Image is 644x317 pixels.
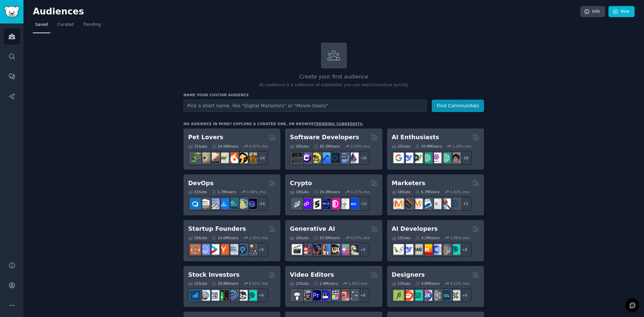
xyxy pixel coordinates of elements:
div: No audience in mind? Explore a curated one, or browse . [183,121,364,126]
img: azuredevops [190,199,201,209]
img: CryptoNews [339,199,349,209]
img: editors [301,290,312,301]
img: learnjavascript [311,153,321,163]
img: bigseo [403,199,413,209]
div: + 9 [254,243,268,257]
img: premiere [311,290,321,301]
img: AIDevelopersSociety [450,244,460,255]
img: herpetology [190,153,201,163]
img: growmybusiness [247,244,257,255]
img: OnlineMarketing [450,199,460,209]
h2: Software Developers [290,133,359,142]
img: 0xPolygon [301,199,312,209]
div: + 14 [254,197,268,211]
img: googleads [431,199,441,209]
h3: Name your custom audience [183,93,484,97]
img: Docker_DevOps [209,199,219,209]
img: dividends [190,290,201,301]
img: OpenAIDev [431,153,441,163]
div: 19.2M Users [314,190,340,194]
img: AWS_Certified_Experts [200,199,210,209]
img: AskComputerScience [339,153,349,163]
a: New [608,6,635,17]
div: 0.22 % /mo [450,281,469,286]
img: DreamBooth [348,244,359,255]
img: UI_Design [412,290,423,301]
h2: Crypto [290,179,312,188]
div: 0.55 % /mo [249,281,268,286]
div: 21 Sub s [188,190,207,194]
img: defi_ [348,199,359,209]
a: trending subreddits [314,122,362,126]
div: + 8 [458,243,472,257]
img: Youtubevideo [339,290,349,301]
img: ballpython [200,153,210,163]
div: + 9 [356,243,370,257]
div: 26 Sub s [290,144,309,149]
div: 25 Sub s [392,144,411,149]
img: starryai [339,244,349,255]
img: Emailmarketing [422,199,432,209]
h2: Marketers [392,179,425,188]
div: 1.41 % /mo [348,281,368,286]
a: Info [580,6,605,17]
img: MistralAI [422,244,432,255]
img: ArtificalIntelligence [450,153,460,163]
div: 0.21 % /mo [351,190,370,194]
img: AskMarketing [412,199,423,209]
span: Trending [83,22,101,28]
div: 1.01 % /mo [450,190,469,194]
img: software [292,153,302,163]
div: + 8 [254,288,268,302]
h2: Generative AI [290,225,335,233]
div: 4.2M Users [415,235,440,240]
div: 2.46 % /mo [450,235,469,240]
div: 24.5M Users [212,144,238,149]
img: iOSProgramming [320,153,330,163]
div: 1.60 % /mo [247,190,266,194]
img: ValueInvesting [200,290,210,301]
div: + 12 [356,197,370,211]
h2: AI Enthusiasts [392,133,439,142]
img: GummySearch logo [4,6,19,18]
img: typography [393,290,404,301]
img: AItoolsCatalog [412,153,423,163]
a: Curated [55,19,76,33]
img: Forex [209,290,219,301]
img: leopardgeckos [209,153,219,163]
img: PetAdvice [237,153,248,163]
div: + 11 [458,197,472,211]
img: technicalanalysis [247,290,257,301]
div: 20.9M Users [415,144,442,149]
img: OpenSourceAI [431,244,441,255]
img: sdforall [320,244,330,255]
button: Find Communities [432,100,484,112]
div: 31 Sub s [188,144,207,149]
div: 2.4M Users [314,281,338,286]
div: 13 Sub s [392,281,411,286]
a: Trending [81,19,103,33]
img: gopro [292,290,302,301]
div: 1.7M Users [212,190,236,194]
img: UX_Design [450,290,460,301]
img: aivideo [292,244,302,255]
h2: Create your first audience [183,73,484,81]
img: csharp [301,153,312,163]
img: VideoEditors [320,290,330,301]
h2: Designers [392,271,425,279]
div: 9.8M Users [415,281,440,286]
div: 1.05 % /mo [249,235,268,240]
div: + 8 [356,288,370,302]
div: 15 Sub s [392,235,411,240]
img: DevOpsLinks [218,199,229,209]
div: + 18 [458,151,472,165]
h2: Startup Founders [188,225,246,233]
img: SaaS [200,244,210,255]
h2: DevOps [188,179,214,188]
img: ethfinance [292,199,302,209]
div: 16 Sub s [290,235,309,240]
img: llmops [440,244,451,255]
p: An audience is a collection of subreddits you can search/analyze quickly [183,82,484,88]
img: FluxAI [329,244,340,255]
img: Trading [218,290,229,301]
